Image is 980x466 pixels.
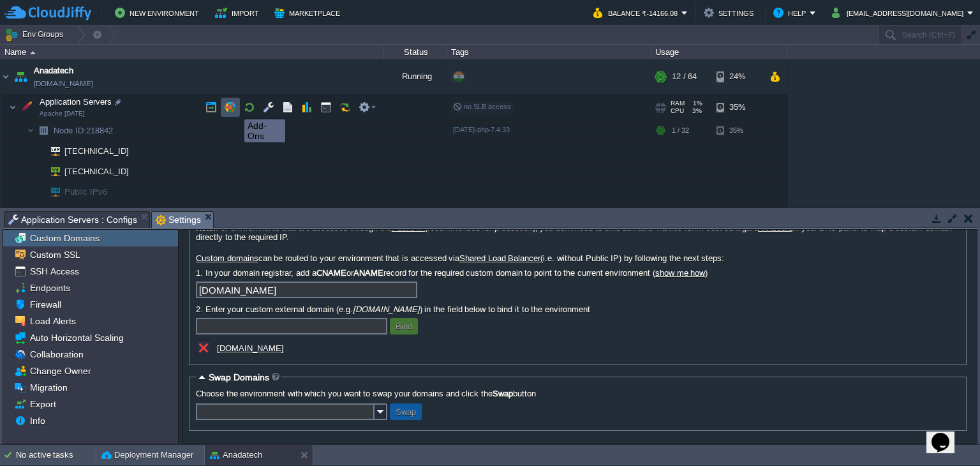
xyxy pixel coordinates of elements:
[34,121,52,140] img: AMDAwAAAACH5BAEAAAAALAAAAAABAAEAAAICRAEAOw==
[384,45,447,59] div: Status
[42,162,60,181] img: AMDAwAAAACH5BAEAAAAALAAAAAABAAEAAAICRAEAOw==
[63,162,131,181] span: [TECHNICAL_ID]
[716,94,758,120] div: 35%
[40,110,85,117] span: Apache [DATE]
[27,282,72,294] span: Endpoints
[196,389,960,398] label: Choose the environment with which you want to swap your domains and click the button
[63,187,109,197] a: Public IPv6
[274,5,344,20] button: Marketplace
[196,253,258,263] a: Custom domains
[34,141,42,161] img: AMDAwAAAACH5BAEAAAAALAAAAAABAAEAAAICRAEAOw==
[27,349,85,360] a: Collaboration
[671,107,684,115] span: CPU
[493,389,513,398] b: Swap
[115,5,203,20] button: New Environment
[716,59,758,94] div: 24%
[34,77,93,90] a: [DOMAIN_NAME]
[42,182,60,202] img: AMDAwAAAACH5BAEAAAAALAAAAAABAAEAAAICRAEAOw==
[392,320,416,332] button: Bind
[453,126,510,133] span: [DATE]-php-7.4.33
[27,332,126,343] a: Auto Horizontal Scaling
[316,268,346,278] b: CNAME
[704,5,757,20] button: Settings
[392,406,420,417] button: Swap
[9,94,17,120] img: AMDAwAAAACH5BAEAAAAALAAAAAABAAEAAAICRAEAOw==
[593,5,681,20] button: Balance ₹-14166.08
[17,94,35,120] img: AMDAwAAAACH5BAEAAAAALAAAAAABAAEAAAICRAEAOw==
[832,5,967,20] button: [EMAIL_ADDRESS][DOMAIN_NAME]
[27,266,81,277] a: SSH Access
[672,121,689,140] div: 1 / 32
[690,100,702,107] span: 1%
[27,382,70,393] a: Migration
[27,202,34,222] img: AMDAwAAAACH5BAEAAAAALAAAAAABAAEAAAICRAEAOw==
[196,304,960,314] label: 2. Enter your custom external domain (e.g. ) in the field below to bind it to the environment
[655,268,705,278] a: show me how
[34,202,52,222] img: AMDAwAAAACH5BAEAAAAALAAAAAABAAEAAAICRAEAOw==
[52,125,115,136] span: 218842
[459,253,540,263] a: Shared Load Balancer
[42,141,60,161] img: AMDAwAAAACH5BAEAAAAALAAAAAABAAEAAAICRAEAOw==
[16,445,96,465] div: No active tasks
[671,100,685,107] span: RAM
[196,253,960,263] label: can be routed to your environment that is accessed via (i.e. without Public IP) by following the ...
[27,232,101,244] a: Custom Domains
[27,415,47,426] a: Info
[11,59,29,94] img: AMDAwAAAACH5BAEAAAAALAAAAAABAAEAAAICRAEAOw==
[38,97,114,107] a: Application ServersApache [DATE]
[156,212,201,228] span: Settings
[27,249,82,260] a: Custom SSL
[4,26,68,43] button: Env Groups
[101,449,193,462] button: Deployment Manager
[353,304,420,314] i: [DOMAIN_NAME]
[453,103,511,110] span: no SLB access
[34,182,42,202] img: AMDAwAAAACH5BAEAAAAALAAAAAABAAEAAAICRAEAOw==
[63,167,131,176] a: [TECHNICAL_ID]
[926,415,967,453] iframe: chat widget
[54,126,86,135] span: Node ID:
[689,107,702,115] span: 3%
[27,365,93,377] a: Change Owner
[1,59,11,94] img: AMDAwAAAACH5BAEAAAAALAAAAAABAAEAAAICRAEAOw==
[210,449,262,462] button: Anadatech
[34,64,73,77] a: Anadatech
[652,45,787,59] div: Usage
[30,51,36,54] img: AMDAwAAAACH5BAEAAAAALAAAAAABAAEAAAICRAEAOw==
[27,315,78,327] a: Load Alerts
[38,96,114,107] span: Application Servers
[217,343,284,353] a: [DOMAIN_NAME]
[215,5,263,20] button: Import
[27,398,58,410] a: Export
[716,121,758,140] div: 35%
[63,146,131,156] a: [TECHNICAL_ID]
[672,59,697,94] div: 12 / 64
[1,45,383,59] div: Name
[27,299,63,310] span: Firewall
[8,212,137,227] span: Application Servers : Configs
[52,125,115,136] a: Node ID:218842
[209,372,269,382] span: Swap Domains
[196,268,960,278] label: 1. In your domain registrar, add a or record for the required custom domain to point to the curre...
[63,182,109,202] span: Public IPv6
[52,207,104,218] span: Deployments
[196,223,960,242] label: For environments that are accessed through the (recommended for production), you don't need to bi...
[4,5,91,21] img: CloudJiffy
[773,5,810,20] button: Help
[248,121,282,141] div: Add-Ons
[63,141,131,161] span: [TECHNICAL_ID]
[34,162,42,181] img: AMDAwAAAACH5BAEAAAAALAAAAAABAAEAAAICRAEAOw==
[353,268,383,278] b: ANAME
[27,121,34,140] img: AMDAwAAAACH5BAEAAAAALAAAAAABAAEAAAICRAEAOw==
